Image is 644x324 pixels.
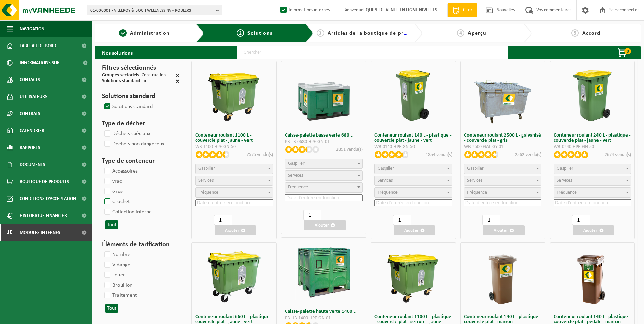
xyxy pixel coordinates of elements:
span: Fréquence [467,190,487,195]
input: Date d’entrée en fonction [374,199,452,206]
h3: Conteneur roulant 2500 L - galvanisé - couvercle plat - gris [464,133,542,143]
h3: Conteneur roulant 140 L - plastique - couvercle plat - jaune - vert [374,133,452,143]
span: 01-000001 - VILLEROY & BOCH WELLNESS NV - ROULERS [90,5,213,16]
span: Tableau de bord [20,37,56,54]
button: Ajouter [573,225,614,235]
div: WB-0140-HPE-GN-50 [374,145,452,149]
label: Informations internes [279,5,330,15]
span: Contacts [20,71,40,88]
div: PB-LB-0680-HPE-GN-01 [285,140,363,144]
p: 2851 vendu(s) [336,146,363,153]
input: Date d’entrée en fonction [464,199,542,206]
span: Informations sur l’entreprise [20,54,78,71]
label: Crochet [103,197,130,207]
img: WB-0140-HPE-BN-06 [564,248,621,306]
a: Citer [447,3,477,17]
img: WB-1100-HPE-GN-50 [205,67,263,124]
h3: Conteneur roulant 1100 L - couvercle plat - jaune - vert [195,133,273,143]
a: 3Articles de la boutique de produits [317,29,409,37]
h3: Conteneur roulant 240 L - plastique - couvercle plat - jaune - vert [554,133,631,143]
input: 1 [214,215,232,225]
img: WB-0140-HPE-GN-50 [384,67,442,124]
span: Gaspiller [288,161,305,166]
span: 4 [457,29,464,37]
a: 1Administration [98,29,190,37]
label: Solutions standard [103,102,153,112]
img: WB-2500-GAL-GY-01 [474,67,532,124]
input: 1 [572,215,590,225]
span: 0 [624,48,631,54]
label: Collection interne [103,207,152,217]
font: Ajouter [494,228,508,233]
label: Vidange [103,260,130,270]
span: Citer [461,7,474,14]
span: Services [378,178,393,183]
button: 0 [606,46,640,59]
span: Groupes sectoriels [102,73,139,78]
label: Traitement [103,290,137,301]
span: Modules internes [20,224,60,241]
h3: Filtres sélectionnés [102,63,179,73]
img: WB-1100-HPE-GN-51 [384,248,442,306]
span: Solutions standard [102,78,140,84]
h3: Caisse-palette haute verte 1400 L [285,309,363,314]
span: Documents [20,156,45,173]
span: 1 [119,29,127,37]
img: PB-LB-0680-HPE-GN-01 [295,67,353,124]
font: Ajouter [315,223,329,228]
label: Déchets spéciaux [103,129,150,139]
span: 5 [571,29,579,37]
input: 1 [303,210,321,220]
button: Ajouter [483,225,525,235]
input: Date d’entrée en fonction [285,194,363,201]
p: 2562 vendu(s) [515,151,541,158]
button: Ajouter [215,225,256,235]
p: 1854 vendu(s) [426,151,452,158]
button: Tout [105,220,118,229]
div: WB-2500-GAL-GY-01 [464,145,542,149]
span: Contrats [20,105,40,122]
span: Articles de la boutique de produits [328,31,420,36]
span: Services [198,178,214,183]
div: PB-HB-1400-HPE-GN-01 [285,316,363,321]
label: Louer [103,270,125,280]
span: Historique financier [20,207,67,224]
label: Déchets non dangereux [103,139,164,149]
label: Brouillon [103,280,132,290]
span: Administration [130,31,170,36]
h3: Éléments de tarification [102,239,179,250]
img: WB-0140-HPE-BN-01 [474,248,532,306]
input: Chercher [237,46,508,59]
h3: Solutions standard [102,91,179,102]
span: Services [467,178,482,183]
label: Grue [103,186,123,197]
strong: EQUIPE DE VENTE EN LIGNE NIVELLES [363,7,437,13]
input: Date d’entrée en fonction [195,199,273,206]
a: 2Solutions [209,29,299,37]
img: WB-0660-HPE-GN-50 [205,248,263,306]
button: 01-000001 - VILLEROY & BOCH WELLNESS NV - ROULERS [87,5,222,15]
span: Services [557,178,572,183]
span: Calendrier [20,122,44,139]
label: Accessoires [103,166,138,176]
a: 5Accord [535,29,637,37]
img: WB-0240-HPE-GN-50 [564,67,621,124]
div: : oui [102,79,148,85]
span: Services [288,173,303,178]
span: Gaspiller [467,166,484,171]
span: Gaspiller [378,166,394,171]
span: Fréquence [557,190,577,195]
p: 2674 vendu(s) [605,151,631,158]
font: Ajouter [225,228,239,233]
span: Gaspiller [557,166,573,171]
p: 7575 vendu(s) [246,151,273,158]
span: 2 [237,29,244,37]
span: Fréquence [378,190,398,195]
span: Aperçu [468,31,486,36]
h2: Nos solutions [95,46,140,59]
h3: Type de déchet [102,119,179,129]
input: Date d’entrée en fonction [554,199,631,206]
h3: Type de conteneur [102,156,179,166]
span: 3 [317,29,324,37]
img: PB-HB-1400-HPE-GN-01 [295,243,353,301]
